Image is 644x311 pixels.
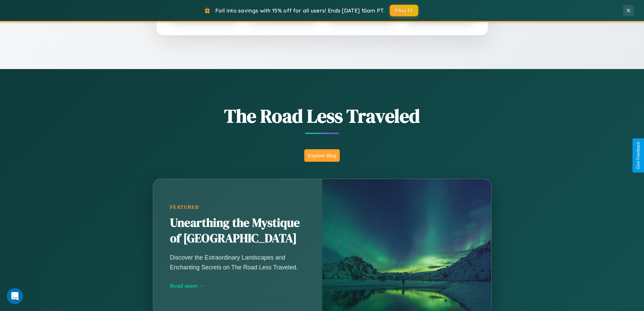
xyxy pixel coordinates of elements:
p: Discover the Extraordinary Landscapes and Enchanting Secrets on The Road Less Traveled. [170,253,305,272]
button: Explore Blog [304,149,340,162]
button: FALL15 [390,5,418,16]
div: Featured [170,204,305,210]
div: Read more → [170,282,305,289]
iframe: Intercom live chat [7,288,23,304]
h2: Unearthing the Mystique of [GEOGRAPHIC_DATA] [170,215,305,246]
div: Give Feedback [636,142,641,169]
span: Fall into savings with 15% off for all users! Ends [DATE] 10am PT. [215,7,385,14]
h1: The Road Less Traveled [119,103,525,129]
